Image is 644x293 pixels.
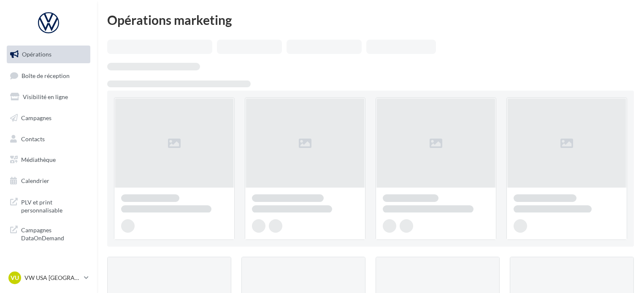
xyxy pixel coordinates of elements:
[5,130,92,148] a: Contacts
[21,177,49,184] span: Calendrier
[107,13,634,26] div: Opérations marketing
[21,224,87,242] span: Campagnes DataOnDemand
[21,135,45,142] span: Contacts
[23,93,68,100] span: Visibilité en ligne
[5,109,92,127] a: Campagnes
[5,172,92,190] a: Calendrier
[22,51,51,58] span: Opérations
[5,151,92,169] a: Médiathèque
[5,46,92,63] a: Opérations
[5,221,92,246] a: Campagnes DataOnDemand
[5,67,92,85] a: Boîte de réception
[5,193,92,218] a: PLV et print personnalisable
[21,156,56,163] span: Médiathèque
[5,88,92,106] a: Visibilité en ligne
[7,270,90,286] a: VU VW USA [GEOGRAPHIC_DATA]
[21,196,87,215] span: PLV et print personnalisable
[22,72,70,79] span: Boîte de réception
[24,274,81,282] p: VW USA [GEOGRAPHIC_DATA]
[11,274,19,282] span: VU
[21,114,51,121] span: Campagnes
